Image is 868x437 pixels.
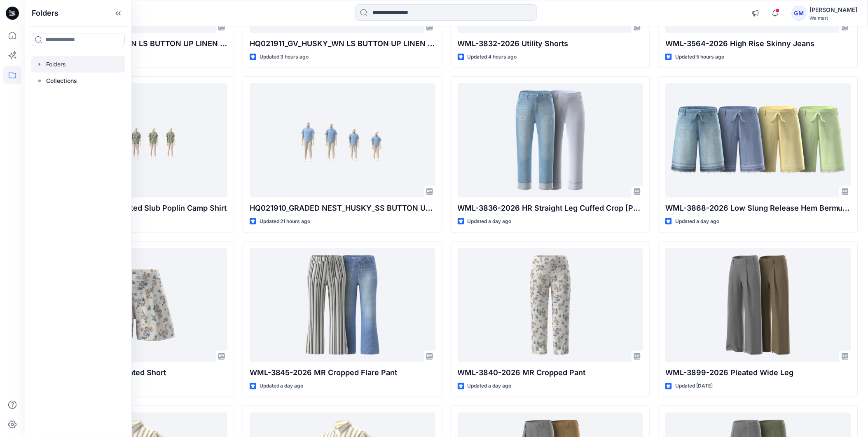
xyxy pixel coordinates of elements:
[42,38,227,49] p: HQ021911_GV_HUSKY_WN LS BUTTON UP LINEN LOOKALIKE SHIRT
[468,217,512,226] p: Updated a day ago
[675,217,719,226] p: Updated a day ago
[458,367,643,379] p: WML-3840-2026 MR Cropped Pant
[458,83,643,197] a: WML-3836-2026 HR Straight Leg Cuffed Crop Jean
[260,382,304,391] p: Updated a day ago
[260,53,309,61] p: Updated 3 hours ago
[665,367,851,379] p: WML-3899-2026 Pleated Wide Leg
[468,382,512,391] p: Updated a day ago
[458,202,643,214] p: WML-3836-2026 HR Straight Leg Cuffed Crop [PERSON_NAME]
[260,217,311,226] p: Updated 21 hours ago
[250,248,435,362] a: WML-3845-2026 MR Cropped Flare Pant
[665,38,851,49] p: WML-3564-2026 High Rise Skinny Jeans
[810,5,858,15] div: [PERSON_NAME]
[792,6,807,21] div: GM
[42,248,227,362] a: WML-3881-2026 HR Pleated Short
[250,202,435,214] p: HQ021910_GRADED NEST_HUSKY_SS BUTTON UP OXFORD SHIRT
[665,248,851,362] a: WML-3899-2026 Pleated Wide Leg
[675,53,724,61] p: Updated 5 hours ago
[458,38,643,49] p: WML-3832-2026 Utility Shorts
[665,83,851,197] a: WML-3868-2026 Low Slung Release Hem Bermuda Short
[810,15,858,21] div: Walmart
[42,367,227,379] p: WML-3881-2026 HR Pleated Short
[468,53,517,61] p: Updated 4 hours ago
[458,248,643,362] a: WML-3840-2026 MR Cropped Pant
[46,76,77,86] p: Collections
[42,202,227,214] p: HQ025850_GV_REG_Printed Slub Poplin Camp Shirt
[250,367,435,379] p: WML-3845-2026 MR Cropped Flare Pant
[675,382,713,391] p: Updated [DATE]
[665,202,851,214] p: WML-3868-2026 Low Slung Release Hem Bermuda Short
[42,83,227,197] a: HQ025850_GV_REG_Printed Slub Poplin Camp Shirt
[250,38,435,49] p: HQ021911_GV_HUSKY_WN LS BUTTON UP LINEN LOOKALIKE SHIRT
[250,83,435,197] a: HQ021910_GRADED NEST_HUSKY_SS BUTTON UP OXFORD SHIRT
